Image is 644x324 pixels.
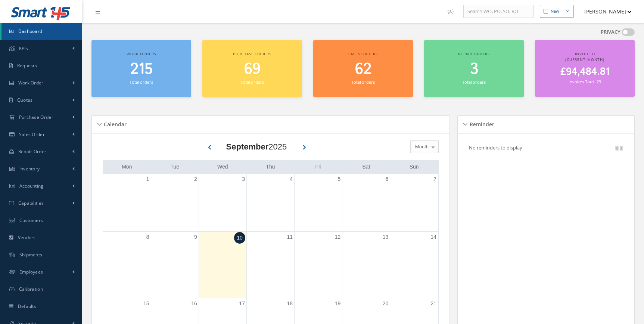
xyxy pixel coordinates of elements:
span: Shipments [19,252,43,258]
a: September 19, 2025 [333,298,342,309]
a: September 12, 2025 [333,232,342,243]
a: Sales orders 62 Total orders [313,40,413,97]
td: September 14, 2025 [390,231,438,298]
a: Wednesday [216,162,230,172]
a: September 18, 2025 [285,298,294,309]
span: Employees [19,269,43,275]
span: Calibration [19,286,43,292]
a: September 1, 2025 [145,174,151,185]
td: September 10, 2025 [199,231,246,298]
span: Work Order [18,80,44,86]
a: September 17, 2025 [237,298,246,309]
a: September 8, 2025 [145,232,151,243]
span: Capabilities [18,200,44,206]
b: September [226,142,269,151]
td: September 6, 2025 [342,174,390,232]
a: Dashboard [1,23,82,40]
a: Monday [120,162,133,172]
h5: Calendar [102,119,127,128]
a: Thursday [264,162,276,172]
span: Sales Order [19,131,45,138]
span: Accounting [19,183,44,189]
span: 69 [244,59,261,80]
a: Work orders 215 Total orders [91,40,191,97]
small: Total orders [462,79,485,85]
button: [PERSON_NAME] [577,4,632,19]
span: Purchase orders [233,51,271,56]
a: September 4, 2025 [288,174,294,185]
a: September 11, 2025 [285,232,294,243]
a: September 9, 2025 [193,232,199,243]
a: September 20, 2025 [381,298,390,309]
small: Total orders [240,79,264,85]
td: September 1, 2025 [103,174,151,232]
span: 215 [130,59,153,80]
a: September 2, 2025 [193,174,199,185]
a: September 21, 2025 [429,298,438,309]
a: Saturday [361,162,371,172]
span: Requests [17,62,37,69]
small: Total orders [130,79,153,85]
td: September 12, 2025 [295,231,342,298]
span: Defaults [18,303,36,309]
a: September 13, 2025 [381,232,390,243]
span: Month [413,143,429,151]
a: September 16, 2025 [190,298,199,309]
a: Repair orders 3 Total orders [424,40,524,97]
h5: Reminder [467,119,494,128]
a: Purchase orders 69 Total orders [202,40,302,97]
span: 62 [355,59,371,80]
td: September 2, 2025 [151,174,199,232]
small: Invoices Total: 29 [569,79,601,84]
td: September 13, 2025 [342,231,390,298]
span: KPIs [19,45,28,52]
a: September 6, 2025 [384,174,390,185]
div: 2025 [226,141,287,153]
a: September 7, 2025 [432,174,438,185]
span: Customers [19,217,43,223]
a: September 15, 2025 [142,298,151,309]
span: Purchase Order [19,114,53,120]
td: September 7, 2025 [390,174,438,232]
small: Total orders [351,79,374,85]
td: September 3, 2025 [199,174,246,232]
span: Invoiced [575,51,595,56]
span: Quotes [17,97,33,103]
span: Repair Order [18,148,47,155]
a: Sunday [408,162,420,172]
a: September 10, 2025 [234,232,245,244]
td: September 9, 2025 [151,231,199,298]
p: No reminders to display [469,144,522,151]
span: (Current Month) [565,57,604,62]
a: Friday [314,162,323,172]
span: £94,484.81 [560,65,610,79]
span: Inventory [19,166,40,172]
input: Search WO, PO, SO, RO [463,5,534,18]
div: New [551,8,559,15]
span: 3 [470,59,478,80]
span: Work orders [127,51,156,56]
span: Repair orders [458,51,490,56]
span: Vendors [18,234,36,241]
label: PRIVACY [601,28,620,36]
td: September 8, 2025 [103,231,151,298]
td: September 4, 2025 [246,174,294,232]
a: Tuesday [169,162,181,172]
td: September 11, 2025 [246,231,294,298]
span: Sales orders [348,51,377,56]
a: September 14, 2025 [429,232,438,243]
td: September 5, 2025 [295,174,342,232]
span: Dashboard [18,28,43,34]
button: New [540,5,573,18]
a: September 3, 2025 [240,174,246,185]
a: September 5, 2025 [336,174,342,185]
a: Invoiced (Current Month) £94,484.81 Invoices Total: 29 [535,40,635,97]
